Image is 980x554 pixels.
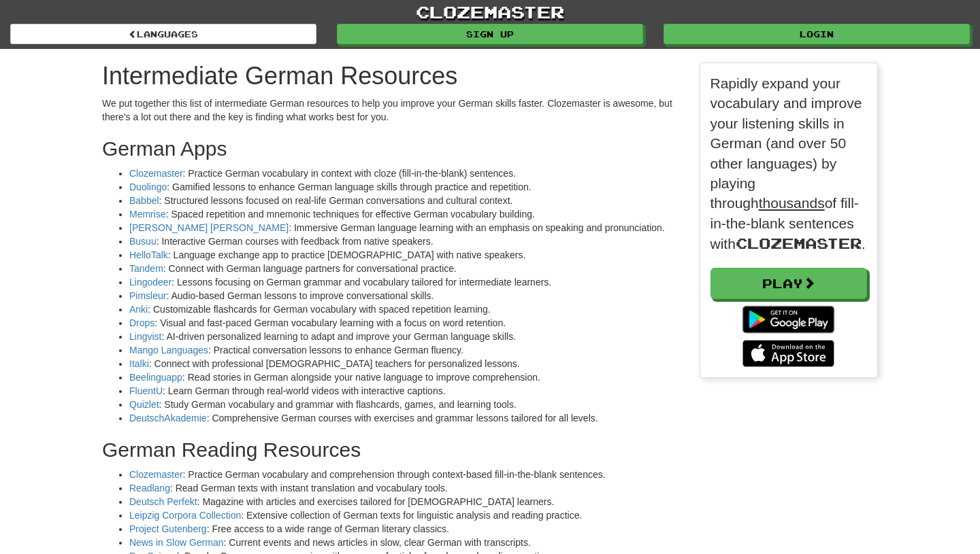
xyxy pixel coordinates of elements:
[129,331,161,342] a: Lingvist
[129,195,159,206] a: Babbel
[129,399,159,410] a: Quizlet
[102,63,679,90] h1: Intermediate German Resources
[129,468,679,481] li: : Practice German vocabulary and comprehension through context-based fill-in-the-blank sentences.
[129,495,679,508] li: : Magazine with articles and exercises tailored for [DEMOGRAPHIC_DATA] learners.
[129,290,166,301] a: Pimsleur
[664,24,970,44] a: Login
[102,97,679,124] p: We put together this list of intermediate German resources to help you improve your German skills...
[129,358,149,369] a: Italki
[129,496,197,507] a: Deutsch Perfekt
[10,24,316,44] a: Languages
[102,438,679,461] h2: German Reading Resources
[129,413,207,423] a: DeutschAkademie
[129,316,679,330] li: : Visual and fast-paced German vocabulary learning with a focus on word retention.
[736,299,841,340] img: Get it on Google Play
[129,536,679,549] li: : Current events and news articles in slow, clear German with transcripts.
[129,523,207,534] a: Project Gutenberg
[129,385,163,396] a: FluentU
[129,181,167,192] a: Duolingo
[129,289,679,302] li: : Audio-based German lessons to improve conversational skills.
[129,304,148,315] a: Anki
[129,537,224,548] a: News in Slow German
[129,508,679,522] li: : Extensive collection of German texts for linguistic analysis and reading practice.
[129,384,679,398] li: : Learn German through real-world videos with interactive captions.
[129,372,182,383] a: Beelinguapp
[129,263,163,274] a: Tandem
[129,469,183,480] a: Clozemaster
[736,235,862,252] span: Clozemaster
[129,510,241,521] a: Leipzig Corpora Collection
[129,249,168,260] a: HelloTalk
[129,207,679,221] li: : Spaced repetition and mnemonic techniques for effective German vocabulary building.
[710,268,868,299] a: Play
[710,73,868,254] p: Rapidly expand your vocabulary and improve your listening skills in German (and over 50 other lan...
[129,248,679,262] li: : Language exchange app to practice [DEMOGRAPHIC_DATA] with native speakers.
[129,236,157,247] a: Busuu
[129,167,679,180] li: : Practice German vocabulary in context with cloze (fill-in-the-blank) sentences.
[129,481,679,495] li: : Read German texts with instant translation and vocabulary tools.
[129,411,679,425] li: : Comprehensive German courses with exercises and grammar lessons tailored for all levels.
[129,357,679,370] li: : Connect with professional [DEMOGRAPHIC_DATA] teachers for personalized lessons.
[129,277,171,288] a: Lingodeer
[129,221,679,235] li: : Immersive German language learning with an emphasis on speaking and pronunciation.
[129,262,679,275] li: : Connect with German language partners for conversational practice.
[102,137,679,160] h2: German Apps
[129,194,679,207] li: : Structured lessons focused on real-life German conversations and cultural context.
[129,180,679,194] li: : Gamified lessons to enhance German language skills through practice and repetition.
[742,340,834,367] img: Download_on_the_App_Store_Badge_US-UK_135x40-25178aeef6eb6b83b96f5f2d004eda3bffbb37122de64afbaef7...
[129,370,679,384] li: : Read stories in German alongside your native language to improve comprehension.
[129,317,154,328] a: Drops
[129,345,208,356] a: Mango Languages
[129,235,679,248] li: : Interactive German courses with feedback from native speakers.
[129,302,679,316] li: : Customizable flashcards for German vocabulary with spaced repetition learning.
[337,24,643,44] a: Sign up
[129,209,166,220] a: Memrise
[129,330,679,343] li: : AI-driven personalized learning to adapt and improve your German language skills.
[759,195,825,211] u: thousands
[129,222,289,233] a: [PERSON_NAME] [PERSON_NAME]
[129,522,679,536] li: : Free access to a wide range of German literary classics.
[129,343,679,357] li: : Practical conversation lessons to enhance German fluency.
[129,168,183,179] a: Clozemaster
[129,398,679,411] li: : Study German vocabulary and grammar with flashcards, games, and learning tools.
[129,483,170,494] a: Readlang
[129,275,679,289] li: : Lessons focusing on German grammar and vocabulary tailored for intermediate learners.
